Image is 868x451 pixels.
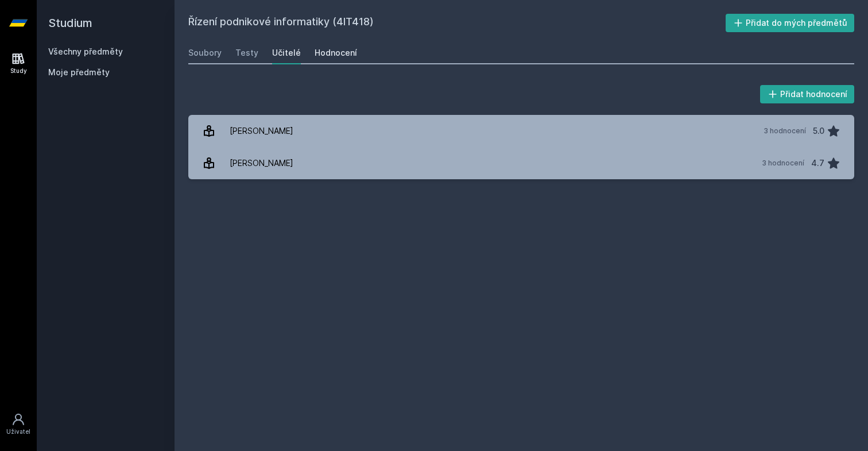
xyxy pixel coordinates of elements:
div: Uživatel [6,427,30,436]
a: Hodnocení [315,41,357,64]
div: 3 hodnocení [764,126,806,136]
div: Hodnocení [315,47,357,59]
span: Moje předměty [48,67,110,78]
div: [PERSON_NAME] [230,120,293,142]
a: [PERSON_NAME] 3 hodnocení 4.7 [188,147,854,179]
button: Přidat do mých předmětů [726,14,855,32]
button: Přidat hodnocení [760,85,855,103]
div: Testy [235,47,258,59]
a: Testy [235,41,258,64]
a: Soubory [188,41,222,64]
h2: Řízení podnikové informatiky (4IT418) [188,14,726,32]
div: 4.7 [811,152,824,175]
div: Study [10,67,27,75]
a: Study [2,46,34,81]
a: Učitelé [272,41,301,64]
a: Uživatel [2,407,34,442]
a: Všechny předměty [48,47,123,56]
div: 3 hodnocení [762,159,804,168]
div: 5.0 [813,120,824,142]
div: [PERSON_NAME] [230,152,293,175]
div: Soubory [188,47,222,59]
div: Učitelé [272,47,301,59]
a: [PERSON_NAME] 3 hodnocení 5.0 [188,115,854,147]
